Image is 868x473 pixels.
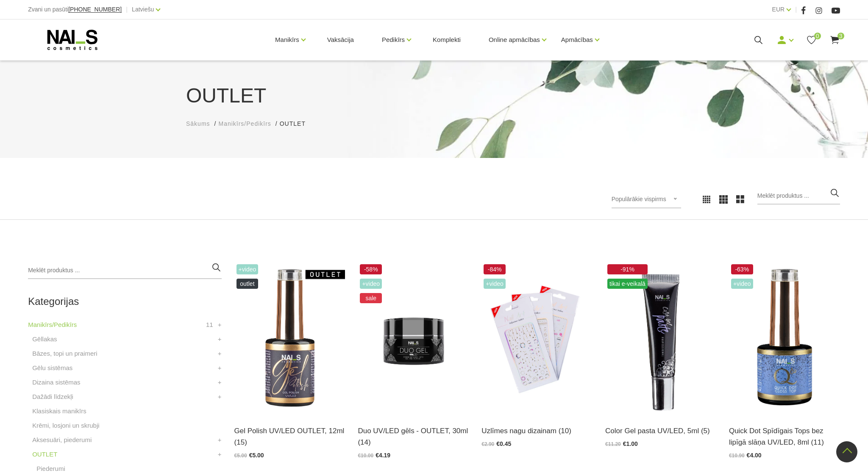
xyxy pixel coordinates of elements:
[360,293,382,303] span: sale
[481,262,593,415] img: Profesionālās dizaina uzlīmes nagiem...
[32,349,97,359] a: Bāzes, topi un praimeri
[496,440,511,447] span: €0.45
[32,420,99,431] a: Krēmi, losjoni un skrubji
[206,320,213,330] span: 11
[218,392,222,402] a: +
[837,33,844,39] span: 3
[814,33,821,39] span: 0
[32,377,80,387] a: Dizaina sistēmas
[275,23,299,57] a: Manikīrs
[126,4,128,15] span: |
[234,425,345,448] a: Gel Polish UV/LED OUTLET, 12ml (15)
[280,119,314,128] li: OUTLET
[358,425,469,448] a: Duo UV/LED gēls - OUTLET, 30ml (14)
[561,23,593,57] a: Apmācības
[484,279,506,289] span: +Video
[236,279,259,289] span: OUTLET
[806,35,817,45] a: 0
[218,320,222,330] a: +
[747,452,762,459] span: €4.00
[32,406,86,416] a: Klasiskais manikīrs
[623,440,638,447] span: €1.00
[132,4,154,14] a: Latviešu
[32,392,73,402] a: Dažādi līdzekļi
[829,35,840,45] a: 3
[489,23,540,57] a: Online apmācības
[218,349,222,359] a: +
[218,435,222,445] a: +
[28,4,122,15] div: Zvani un pasūti
[481,441,494,447] span: €2.90
[605,425,716,437] a: Color Gel pasta UV/LED, 5ml (5)
[729,262,840,415] img: Quick Dot Tops – virsējais pārklājums bez lipīgā slāņa.Aktuālais trends modernam manikīra noslēgu...
[795,4,797,15] span: |
[186,80,682,111] h1: OUTLET
[28,296,221,307] h2: Kategorijas
[218,377,222,387] a: +
[68,6,122,13] a: [PHONE_NUMBER]
[484,264,506,274] span: -84%
[320,19,361,60] a: Vaksācija
[186,120,210,127] span: Sākums
[218,334,222,344] a: +
[729,453,745,459] span: €10.90
[32,449,57,459] a: OUTLET
[28,262,221,279] input: Meklēt produktus ...
[481,425,593,437] a: Uzlīmes nagu dizainam (10)
[612,196,666,202] span: Populārākie vispirms
[376,452,390,459] span: €4.19
[382,23,405,57] a: Pedikīrs
[218,119,271,128] a: Manikīrs/Pedikīrs
[360,264,382,274] span: -58%
[607,264,648,274] span: -91%
[360,279,382,289] span: +Video
[234,453,247,459] span: €5.00
[358,262,469,415] img: Polim. laiks:DUO GEL Nr. 101, 008, 000, 006, 002, 003, 014, 011, 012, 001, 009, 007, 005, 013, 00...
[234,262,345,415] img: Ilgnoturīga, intensīvi pigmentēta gēllaka. Viegli klājas, lieliski žūst, nesaraujas, neatkāpjas n...
[607,279,648,289] span: tikai e-veikalā
[605,441,621,447] span: €11.20
[218,449,222,459] a: +
[249,452,264,459] span: €5.00
[426,19,467,60] a: Komplekti
[605,262,716,415] img: Daudzfunkcionāla pigmentēta dizaina pasta, ar kuras palīdzību iespējams zīmēt “one stroke” un “žo...
[32,363,72,373] a: Gēlu sistēmas
[358,453,373,459] span: €10.00
[772,4,785,14] a: EUR
[731,279,753,289] span: +Video
[729,425,840,448] a: Quick Dot Spīdīgais Tops bez lipīgā slāņa UV/LED, 8ml (11)
[32,334,57,344] a: Gēllakas
[32,435,92,445] a: Aksesuāri, piederumi
[731,264,753,274] span: -63%
[218,120,271,127] span: Manikīrs/Pedikīrs
[28,320,77,330] a: Manikīrs/Pedikīrs
[236,264,259,274] span: +Video
[186,119,210,128] a: Sākums
[218,363,222,373] a: +
[757,188,840,205] input: Meklēt produktus ...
